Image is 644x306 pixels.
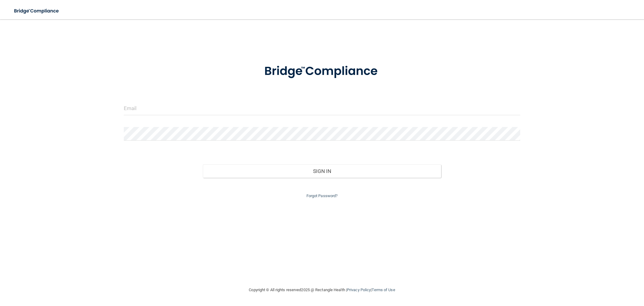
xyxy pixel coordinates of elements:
[252,56,392,87] img: bridge_compliance_login_screen.278c3ca4.svg
[347,288,371,292] a: Privacy Policy
[372,288,395,292] a: Terms of Use
[212,280,432,300] div: Copyright © All rights reserved 2025 @ Rectangle Health | |
[203,164,441,178] button: Sign In
[306,194,338,198] a: Forgot Password?
[9,5,65,17] img: bridge_compliance_login_screen.278c3ca4.svg
[124,102,521,115] input: Email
